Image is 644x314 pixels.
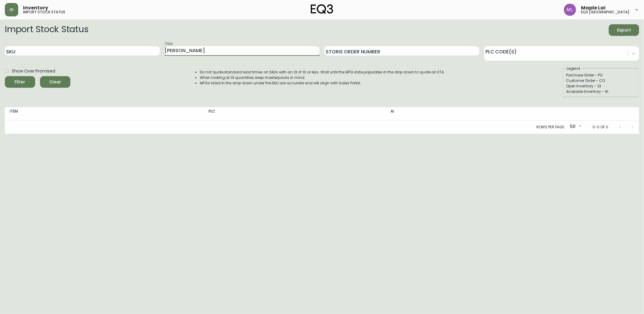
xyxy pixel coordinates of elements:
th: Item [5,107,204,120]
p: 0-0 of 0 [592,124,608,130]
span: Maple Lai [581,5,605,10]
button: Filter [5,76,35,88]
li: When looking at OI quantities, keep masterpacks in mind. [200,75,445,80]
button: Clear [40,76,70,88]
button: Export [609,24,639,36]
legend: Legend [566,66,581,71]
span: Show Over Promised [12,68,55,74]
div: Open Inventory - OI [566,83,635,89]
div: Purchase Order - PO [566,73,635,78]
th: AI [386,107,531,120]
div: 50 [568,122,583,132]
h2: Import Stock Status [5,24,88,36]
th: PLC [204,107,386,120]
span: Inventory [23,5,48,10]
li: Do not quote standard lead times on SKUs with an OI of 10 or less. Wait until the MFG date popula... [200,69,445,75]
div: Filter [15,78,25,86]
h5: eq3 [GEOGRAPHIC_DATA] [581,10,629,14]
div: Customer Order - CO [566,78,635,83]
img: logo [311,4,333,14]
span: Clear [45,78,65,86]
img: 61e28cffcf8cc9f4e300d877dd684943 [564,4,576,16]
div: Available Inventory - AI [566,89,635,94]
h5: import stock status [23,10,65,14]
span: Export [614,26,634,34]
p: Rows per page: [536,124,565,130]
li: MFGs listed in the drop down under the SKU are accurate and will align with Sales Portal. [200,80,445,86]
